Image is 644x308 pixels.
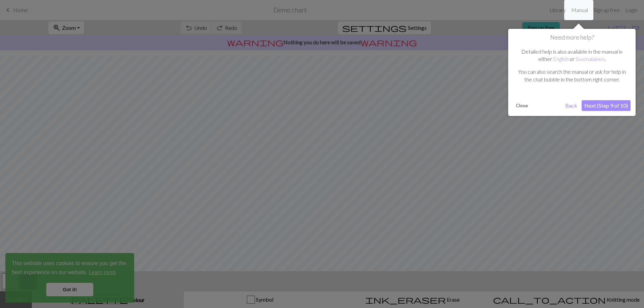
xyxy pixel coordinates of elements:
a: Suomalainen [576,56,604,62]
button: Close [513,101,531,111]
p: You can also search the manual or ask for help in the chat bubble in the bottom right corner. [517,68,627,83]
button: Next (Step 9 of 10) [582,100,631,111]
a: English [553,56,569,62]
div: Need more help? [508,29,636,116]
button: Back [562,100,580,111]
h1: Need more help? [513,34,631,41]
p: Detailed help is also available in the manual in either or . [517,48,627,63]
